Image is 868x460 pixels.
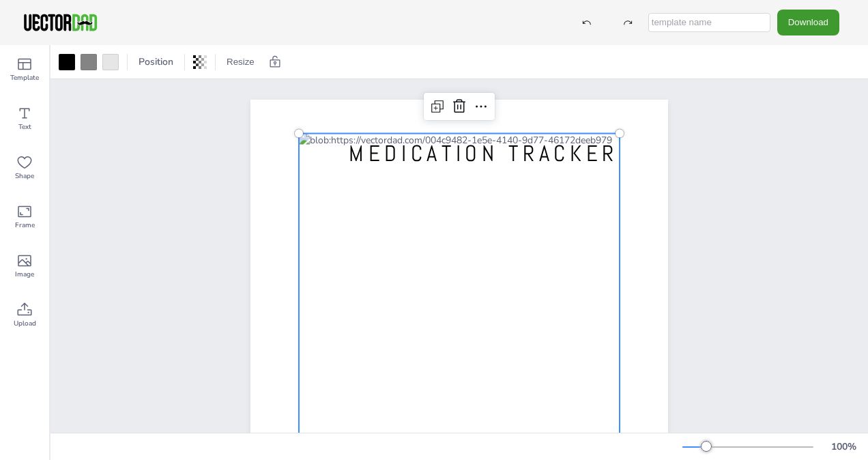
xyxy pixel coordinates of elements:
[648,13,770,32] input: template name
[15,171,34,182] span: Shape
[22,12,99,33] img: VectorDad-1.png
[15,220,35,231] span: Frame
[136,55,176,68] span: Position
[349,139,618,168] span: MEDICATION TRACKER
[827,440,860,453] div: 100 %
[15,269,34,280] span: Image
[10,72,39,83] span: Template
[14,318,36,329] span: Upload
[18,121,31,132] span: Text
[777,10,839,35] button: Download
[221,51,260,73] button: Resize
